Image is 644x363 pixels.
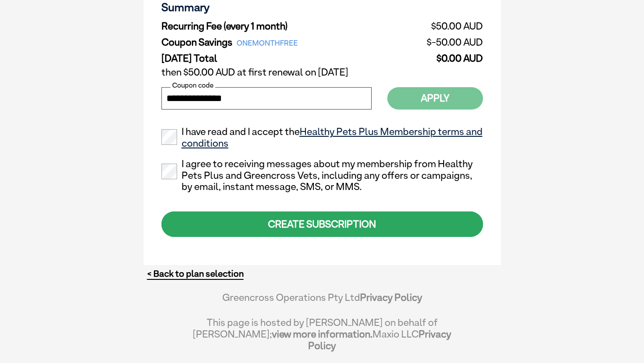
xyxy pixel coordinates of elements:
div: This page is hosted by [PERSON_NAME] on behalf of [PERSON_NAME]; Maxio LLC [193,312,452,351]
label: I have read and I accept the [161,126,483,149]
td: $50.00 AUD [390,18,483,34]
td: $0.00 AUD [390,51,483,64]
a: view more information. [272,328,373,340]
div: Greencross Operations Pty Ltd [193,291,452,312]
a: < Back to plan selection [147,268,244,279]
td: then $50.00 AUD at first renewal on [DATE] [161,64,483,80]
a: Privacy Policy [308,328,451,351]
label: Coupon code [170,81,215,89]
td: [DATE] Total [161,51,390,64]
input: I have read and I accept theHealthy Pets Plus Membership terms and conditions [161,129,177,145]
td: Coupon Savings [161,34,390,51]
td: Recurring Fee (every 1 month) [161,18,390,34]
h3: Summary [161,0,483,14]
span: ONEMONTHFREE [233,37,303,50]
td: $-50.00 AUD [390,34,483,51]
button: Apply [387,87,483,109]
a: Healthy Pets Plus Membership terms and conditions [182,126,483,149]
div: CREATE SUBSCRIPTION [161,211,483,237]
a: Privacy Policy [360,291,422,303]
label: I agree to receiving messages about my membership from Healthy Pets Plus and Greencross Vets, inc... [161,158,483,193]
input: I agree to receiving messages about my membership from Healthy Pets Plus and Greencross Vets, inc... [161,164,177,179]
